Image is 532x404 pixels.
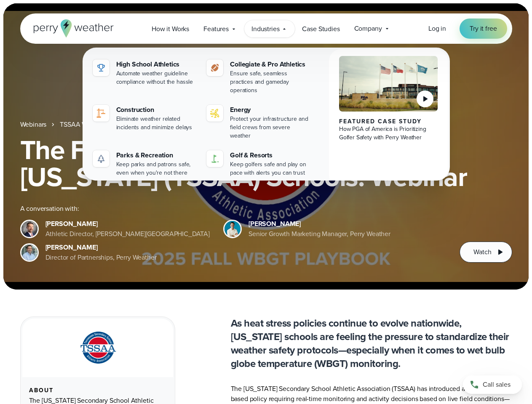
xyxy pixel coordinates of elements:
div: Parks & Recreation [116,150,197,160]
nav: Breadcrumb [20,120,512,130]
div: Keep golfers safe and play on pace with alerts you can trust [230,160,310,177]
img: construction perry weather [96,108,106,118]
div: Construction [116,105,197,115]
span: Log in [428,24,446,33]
a: Log in [428,24,446,34]
div: Golf & Resorts [230,150,310,160]
div: A conversation with: [20,204,446,214]
div: Athletic Director, [PERSON_NAME][GEOGRAPHIC_DATA] [45,229,210,239]
span: Features [203,24,229,34]
span: Company [354,24,382,34]
a: Energy Protect your infrastructure and field crews from severe weather [203,101,314,144]
div: High School Athletics [116,59,197,69]
a: Call sales [463,375,522,394]
img: energy-icon@2x-1.svg [210,108,220,118]
div: [PERSON_NAME] [45,219,210,229]
span: Industries [251,24,279,34]
span: Call sales [483,380,511,390]
div: How PGA of America is Prioritizing Golfer Safety with Perry Weather [339,125,438,142]
img: Brian Wyatt [21,221,37,237]
span: Case Studies [302,24,340,34]
div: [PERSON_NAME] [45,242,157,252]
img: golf-iconV2.svg [210,154,220,164]
p: As heat stress policies continue to evolve nationwide, [US_STATE] schools are feeling the pressur... [231,316,512,370]
a: Collegiate & Pro Athletics Ensure safe, seamless practices and gameday operations [203,56,314,98]
span: How it Works [152,24,189,34]
a: Parks & Recreation Keep parks and patrons safe, even when you're not there [89,147,200,181]
img: TSSAA-Tennessee-Secondary-School-Athletic-Association.svg [70,329,126,367]
img: parks-icon-grey.svg [96,154,106,164]
img: highschool-icon.svg [96,63,106,73]
div: Director of Partnerships, Perry Weather [45,252,157,263]
button: Watch [460,242,512,263]
div: About [29,387,166,394]
div: Senior Growth Marketing Manager, Perry Weather [249,229,390,239]
div: Protect your infrastructure and field crews from severe weather [230,115,310,140]
a: High School Athletics Automate weather guideline compliance without the hassle [89,56,200,90]
a: How it Works [144,20,196,37]
a: TSSAA WBGT Fall Playbook [60,120,140,130]
div: [PERSON_NAME] [249,219,390,229]
div: Eliminate weather related incidents and minimize delays [116,115,197,132]
a: Webinars [20,120,47,130]
span: Watch [473,247,491,257]
img: PGA of America, Frisco Campus [339,56,438,112]
div: Collegiate & Pro Athletics [230,59,310,69]
h1: The Fall WBGT Playbook for [US_STATE] (TSSAA) Schools: Webinar [20,136,512,190]
img: Spencer Patton, Perry Weather [225,221,241,237]
div: Energy [230,105,310,115]
a: Golf & Resorts Keep golfers safe and play on pace with alerts you can trust [203,147,314,181]
a: Try it free [460,19,507,39]
div: Keep parks and patrons safe, even when you're not there [116,160,197,177]
a: Case Studies [295,20,347,37]
div: Ensure safe, seamless practices and gameday operations [230,69,310,95]
a: PGA of America, Frisco Campus Featured Case Study How PGA of America is Prioritizing Golfer Safet... [329,49,448,187]
img: Jeff Wood [21,245,37,260]
img: proathletics-icon@2x-1.svg [210,63,220,73]
div: Automate weather guideline compliance without the hassle [116,69,197,86]
span: Try it free [470,24,497,34]
a: construction perry weather Construction Eliminate weather related incidents and minimize delays [89,101,200,135]
div: Featured Case Study [339,118,438,125]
